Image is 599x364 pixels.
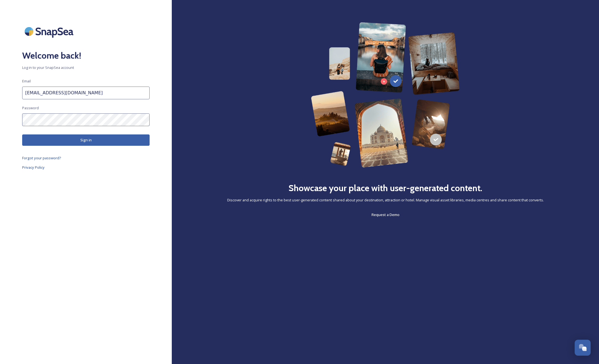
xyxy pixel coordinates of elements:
span: Log in to your SnapSea account [22,65,150,70]
a: Request a Demo [372,211,400,218]
button: Sign in [22,134,150,146]
span: Email [22,79,31,84]
span: Privacy Policy [22,165,45,170]
input: john.doe@snapsea.io [22,87,150,99]
span: Forgot your password? [22,155,61,160]
a: Forgot your password? [22,155,150,161]
button: Open Chat [575,340,591,356]
h2: Welcome back! [22,49,150,62]
span: Discover and acquire rights to the best user-generated content shared about your destination, att... [227,197,544,203]
h2: Showcase your place with user-generated content. [288,181,482,195]
a: Privacy Policy [22,164,150,171]
img: 63b42ca75bacad526042e722_Group%20154-p-800.png [311,22,460,168]
span: Password [22,105,39,111]
img: SnapSea Logo [22,22,78,41]
span: Request a Demo [372,212,400,217]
